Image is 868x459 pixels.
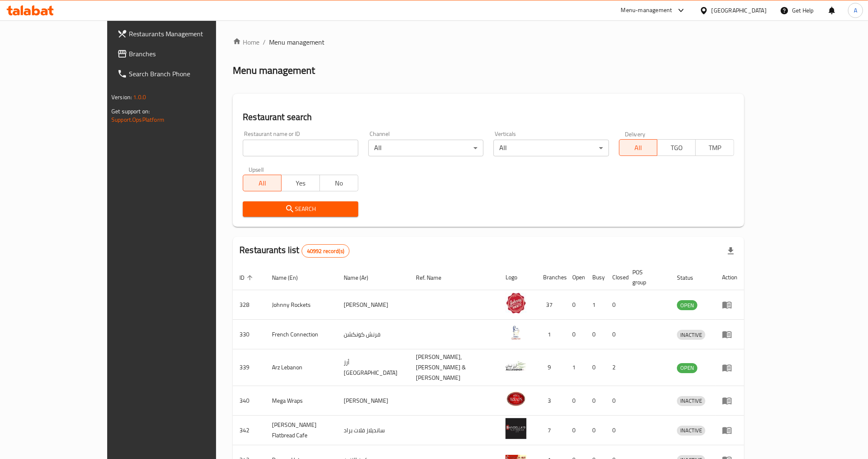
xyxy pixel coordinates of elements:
td: 0 [586,320,606,349]
span: POS group [632,267,660,287]
button: All [619,139,658,156]
th: Busy [586,265,606,290]
td: French Connection [265,320,337,349]
span: INACTIVE [677,426,705,435]
td: 0 [566,386,586,416]
img: Arz Lebanon [506,356,526,376]
img: Mega Wraps [506,389,526,409]
span: Get support on: [111,106,150,117]
label: Delivery [625,131,646,137]
h2: Restaurants list [239,244,350,258]
td: Mega Wraps [265,386,337,416]
button: TMP [695,139,734,156]
td: 1 [536,320,566,349]
td: 0 [606,320,626,349]
div: INACTIVE [677,330,705,340]
div: Menu-management [621,5,672,15]
td: [PERSON_NAME],[PERSON_NAME] & [PERSON_NAME] [410,349,499,386]
span: Menu management [269,37,325,47]
span: Version: [111,92,132,103]
span: INACTIVE [677,396,705,406]
span: 40992 record(s) [302,247,349,255]
div: [GEOGRAPHIC_DATA] [712,6,767,15]
td: Arz Lebanon [265,349,337,386]
span: OPEN [677,363,697,373]
td: فرنش كونكشن [337,320,410,349]
span: TGO [661,142,692,154]
div: Menu [722,300,737,310]
span: INACTIVE [677,330,705,340]
td: سانديلاز فلات براد [337,416,410,445]
td: 7 [536,416,566,445]
td: 1 [566,349,586,386]
button: Yes [281,175,320,191]
td: 2 [606,349,626,386]
td: 0 [566,290,586,320]
span: A [854,6,857,15]
td: 0 [606,290,626,320]
td: 9 [536,349,566,386]
td: 1 [586,290,606,320]
span: Ref. Name [416,273,453,283]
span: OPEN [677,301,697,310]
span: ID [239,273,255,283]
button: TGO [657,139,696,156]
h2: Menu management [233,64,315,77]
button: No [320,175,358,191]
div: All [368,140,483,156]
img: Sandella's Flatbread Cafe [506,418,526,439]
td: 0 [606,416,626,445]
a: Restaurants Management [111,24,252,44]
span: Status [677,273,704,283]
td: 0 [606,386,626,416]
td: 0 [586,386,606,416]
li: / [263,37,266,47]
div: Menu [722,329,737,339]
div: OPEN [677,363,697,373]
td: [PERSON_NAME] [337,290,410,320]
div: Menu [722,363,737,373]
span: Yes [285,177,317,189]
td: [PERSON_NAME] [337,386,410,416]
span: Restaurants Management [129,29,246,39]
div: All [493,140,609,156]
span: TMP [699,142,731,154]
span: 1.0.0 [133,92,146,103]
nav: breadcrumb [233,37,744,47]
th: Branches [536,265,566,290]
div: Menu [722,396,737,406]
button: Search [243,201,358,217]
img: Johnny Rockets [506,293,526,314]
h2: Restaurant search [243,111,734,123]
a: Search Branch Phone [111,64,252,84]
td: 0 [586,416,606,445]
td: أرز [GEOGRAPHIC_DATA] [337,349,410,386]
td: 3 [536,386,566,416]
button: All [243,175,282,191]
a: Branches [111,44,252,64]
div: Total records count [302,244,350,258]
td: [PERSON_NAME] Flatbread Cafe [265,416,337,445]
span: All [247,177,278,189]
div: OPEN [677,300,697,310]
span: Search Branch Phone [129,69,246,79]
span: Branches [129,49,246,59]
div: Export file [721,241,741,261]
td: 0 [566,416,586,445]
th: Logo [499,265,536,290]
td: 37 [536,290,566,320]
span: No [323,177,355,189]
th: Closed [606,265,626,290]
span: Name (En) [272,273,309,283]
span: All [623,142,654,154]
a: Support.OpsPlatform [111,114,164,125]
div: Menu [722,425,737,435]
img: French Connection [506,322,526,343]
td: Johnny Rockets [265,290,337,320]
span: Search [249,204,351,214]
td: 0 [586,349,606,386]
td: 0 [566,320,586,349]
th: Open [566,265,586,290]
input: Search for restaurant name or ID.. [243,140,358,156]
